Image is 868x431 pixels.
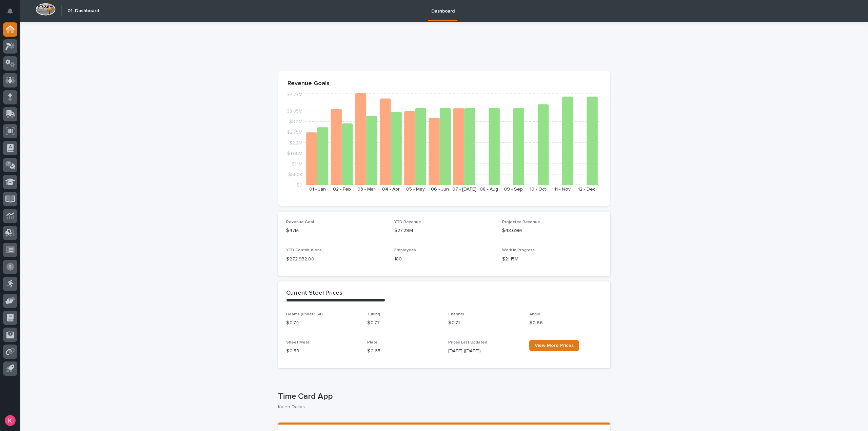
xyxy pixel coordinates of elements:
text: 05 - May [406,187,425,192]
text: 09 - Sep [504,187,523,192]
text: 01 - Jan [309,187,326,192]
p: $ 0.74 [286,319,359,327]
tspan: $4.77M [287,92,302,97]
tspan: $0 [296,183,302,188]
span: Tubing [367,312,380,316]
tspan: $1.65M [287,151,302,156]
div: Notifications [8,8,17,19]
tspan: $550K [288,172,302,177]
text: 08 - Aug [480,187,498,192]
span: Revenue Goal [286,220,314,224]
p: $27.29M [394,227,494,234]
text: 11 - Nov [554,187,571,192]
tspan: $2.2M [289,140,302,145]
span: Channel [448,312,464,316]
p: $47M [286,227,386,234]
p: $ 272,932.00 [286,256,386,263]
span: Prices Last Updated [448,340,487,345]
tspan: $1.1M [292,161,302,166]
p: $48.69M [502,227,602,234]
text: 12 - Dec [578,187,595,192]
text: 02 - Feb [333,187,351,192]
tspan: $3.85M [287,109,302,114]
tspan: $3.3M [289,119,302,124]
p: $ 0.59 [286,348,359,355]
tspan: $2.75M [287,130,302,135]
p: Kaleb Dallas [278,404,605,410]
p: $ 0.66 [529,319,602,327]
h2: Current Steel Prices [286,290,342,297]
p: [DATE] ([DATE]) [448,348,521,355]
p: $21.15M [502,256,602,263]
a: View More Prices [529,340,579,351]
img: Workspace Logo [36,3,56,16]
text: 04 - Apr [382,187,400,192]
text: 03 - Mar [357,187,375,192]
p: $ 0.65 [367,348,440,355]
p: Revenue Goals [288,80,601,87]
span: View More Prices [535,343,574,348]
p: 180 [394,256,494,263]
span: Beams (under 55#) [286,312,323,316]
span: YTD Contributions [286,248,322,252]
h2: 01. Dashboard [67,8,99,14]
span: YTD Revenue [394,220,421,224]
button: users-avatar [3,413,17,428]
p: $ 0.77 [367,319,440,327]
p: Time Card App [278,392,608,401]
span: Projected Revenue [502,220,540,224]
text: 10 - Oct [530,187,546,192]
text: 06 - Jun [431,187,449,192]
span: Angle [529,312,540,316]
p: $ 0.71 [448,319,521,327]
span: Employees [394,248,416,252]
span: Work in Progress [502,248,535,252]
span: Sheet Metal [286,340,311,345]
text: 07 - [DATE] [452,187,476,192]
button: Notifications [3,4,17,18]
span: Plate [367,340,378,345]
